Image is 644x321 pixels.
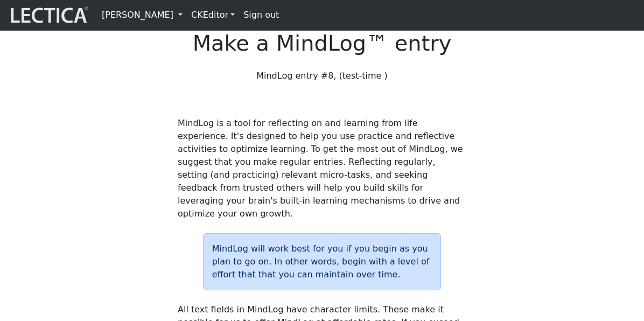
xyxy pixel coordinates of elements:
p: MindLog is a tool for reflecting on and learning from life experience. It's designed to help you ... [178,117,466,220]
p: MindLog entry #8, (test-time ) [178,69,466,82]
a: [PERSON_NAME] [97,4,187,26]
a: Sign out [239,4,283,26]
a: CKEditor [187,4,239,26]
img: lecticalive [8,5,89,25]
div: MindLog will work best for you if you begin as you plan to go on. In other words, begin with a le... [203,233,442,290]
